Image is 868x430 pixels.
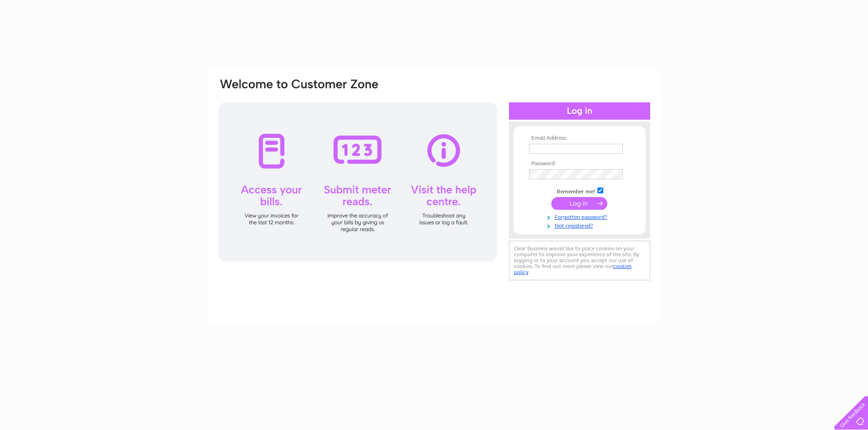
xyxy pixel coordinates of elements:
[509,241,650,280] div: Clear Business would like to place cookies on your computer to improve your experience of the sit...
[529,212,632,221] a: Forgotten password?
[527,161,632,167] th: Password:
[551,197,607,210] input: Submit
[514,263,632,275] a: cookies policy
[527,135,632,142] th: Email Address:
[529,221,632,229] a: Not registered?
[527,186,632,195] td: Remember me?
